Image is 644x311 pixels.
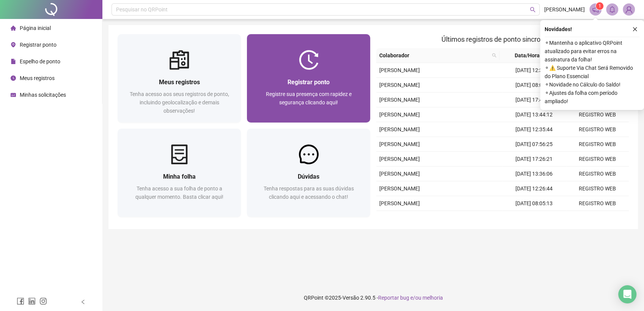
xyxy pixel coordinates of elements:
[11,42,16,47] span: environment
[287,79,330,86] span: Registrar ponto
[503,137,566,152] td: [DATE] 07:56:25
[130,91,229,114] span: Tenha acesso aos seus registros de ponto, incluindo geolocalização e demais observações!
[379,97,420,103] span: [PERSON_NAME]
[598,3,601,9] span: 1
[545,80,639,89] span: ⚬ Novidade no Cálculo do Saldo!
[379,51,489,60] span: Colaborador
[378,295,443,301] span: Reportar bug e/ou melhoria
[566,196,629,211] td: REGISTRO WEB
[20,42,57,48] span: Registrar ponto
[20,75,55,81] span: Meus registros
[503,166,566,181] td: [DATE] 13:36:06
[592,6,599,13] span: notification
[379,112,420,118] span: [PERSON_NAME]
[102,284,644,311] footer: QRPoint © 2025 - 2.90.5 -
[566,107,629,122] td: REGISTRO WEB
[20,92,66,98] span: Minhas solicitações
[503,211,566,226] td: [DATE] 17:49:03
[566,152,629,166] td: REGISTRO WEB
[298,173,319,180] span: Dúvidas
[492,53,496,58] span: search
[264,185,354,200] span: Tenha respostas para as suas dúvidas clicando aqui e acessando o chat!
[159,79,200,86] span: Meus registros
[490,50,498,61] span: search
[379,67,420,73] span: [PERSON_NAME]
[379,200,420,206] span: [PERSON_NAME]
[503,196,566,211] td: [DATE] 08:05:13
[379,185,420,192] span: [PERSON_NAME]
[20,25,51,31] span: Página inicial
[163,173,196,180] span: Minha folha
[17,297,24,305] span: facebook
[503,63,566,78] td: [DATE] 12:39:01
[503,107,566,122] td: [DATE] 13:44:12
[379,156,420,162] span: [PERSON_NAME]
[623,4,635,15] img: 90389
[266,91,352,105] span: Registre sua presença com rapidez e segurança clicando aqui!
[503,51,552,60] span: Data/Hora
[503,181,566,196] td: [DATE] 12:26:44
[342,295,359,301] span: Versão
[544,5,585,14] span: [PERSON_NAME]
[441,35,564,43] span: Últimos registros de ponto sincronizados
[503,78,566,93] td: [DATE] 08:00:54
[39,297,47,305] span: instagram
[28,297,36,305] span: linkedin
[618,285,636,303] div: Open Intercom Messenger
[566,166,629,181] td: REGISTRO WEB
[545,25,572,33] span: Novidades !
[11,75,16,81] span: clock-circle
[566,181,629,196] td: REGISTRO WEB
[503,93,566,107] td: [DATE] 17:48:50
[11,92,16,97] span: schedule
[609,6,616,13] span: bell
[503,152,566,166] td: [DATE] 17:26:21
[545,64,639,80] span: ⚬ ⚠️ Suporte Via Chat Será Removido do Plano Essencial
[379,171,420,177] span: [PERSON_NAME]
[11,25,16,31] span: home
[20,58,60,64] span: Espelho de ponto
[118,34,241,123] a: Meus registrosTenha acesso aos seus registros de ponto, incluindo geolocalização e demais observa...
[566,211,629,226] td: REGISTRO WEB
[530,7,536,13] span: search
[566,137,629,152] td: REGISTRO WEB
[566,122,629,137] td: REGISTRO WEB
[118,129,241,217] a: Minha folhaTenha acesso a sua folha de ponto a qualquer momento. Basta clicar aqui!
[596,2,603,10] sup: 1
[379,126,420,132] span: [PERSON_NAME]
[135,185,223,200] span: Tenha acesso a sua folha de ponto a qualquer momento. Basta clicar aqui!
[379,82,420,88] span: [PERSON_NAME]
[247,129,370,217] a: DúvidasTenha respostas para as suas dúvidas clicando aqui e acessando o chat!
[503,122,566,137] td: [DATE] 12:35:44
[545,39,639,64] span: ⚬ Mantenha o aplicativo QRPoint atualizado para evitar erros na assinatura da folha!
[499,48,561,63] th: Data/Hora
[11,59,16,64] span: file
[80,299,86,305] span: left
[379,141,420,147] span: [PERSON_NAME]
[545,89,639,105] span: ⚬ Ajustes da folha com período ampliado!
[632,27,638,32] span: close
[247,34,370,123] a: Registrar pontoRegistre sua presença com rapidez e segurança clicando aqui!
